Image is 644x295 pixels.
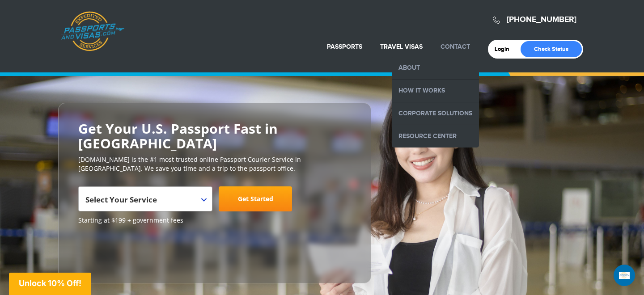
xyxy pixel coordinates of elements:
[85,190,203,215] span: Select Your Service
[78,186,212,211] span: Select Your Service
[495,46,516,53] a: Login
[9,273,91,295] div: Unlock 10% Off!
[507,15,576,25] a: [PHONE_NUMBER]
[78,121,351,151] h2: Get Your U.S. Passport Fast in [GEOGRAPHIC_DATA]
[85,194,157,205] span: Select Your Service
[392,57,479,79] a: About
[521,41,582,57] a: Check Status
[441,43,470,51] a: Contact
[614,265,635,286] div: Open Intercom Messenger
[380,43,423,51] a: Travel Visas
[19,278,81,288] span: Unlock 10% Off!
[78,229,145,274] iframe: Customer reviews powered by Trustpilot
[61,11,124,51] a: Passports & [DOMAIN_NAME]
[78,216,351,225] span: Starting at $199 + government fees
[392,102,479,125] a: Corporate Solutions
[392,80,479,102] a: How it Works
[219,186,292,211] a: Get Started
[78,155,351,173] p: [DOMAIN_NAME] is the #1 most trusted online Passport Courier Service in [GEOGRAPHIC_DATA]. We sav...
[392,125,479,147] a: Resource Center
[327,43,362,51] a: Passports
